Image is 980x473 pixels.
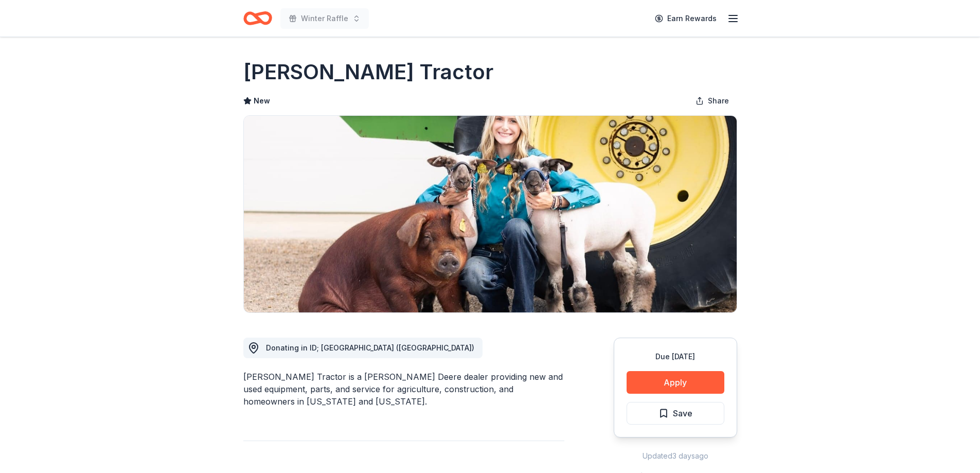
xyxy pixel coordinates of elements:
[254,95,270,107] span: New
[614,450,737,462] div: Updated 3 days ago
[673,407,692,420] span: Save
[708,95,729,107] span: Share
[627,351,724,363] div: Due [DATE]
[687,91,737,111] button: Share
[266,343,474,352] span: Donating in ID; [GEOGRAPHIC_DATA] ([GEOGRAPHIC_DATA])
[627,371,724,394] button: Apply
[244,116,737,312] img: Image for Campbell Tractor
[243,6,272,30] a: Home
[627,402,724,425] button: Save
[280,8,369,29] button: Winter Raffle
[301,12,348,25] span: Winter Raffle
[649,9,723,28] a: Earn Rewards
[243,371,564,408] div: [PERSON_NAME] Tractor is a [PERSON_NAME] Deere dealer providing new and used equipment, parts, an...
[243,58,493,86] h1: [PERSON_NAME] Tractor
